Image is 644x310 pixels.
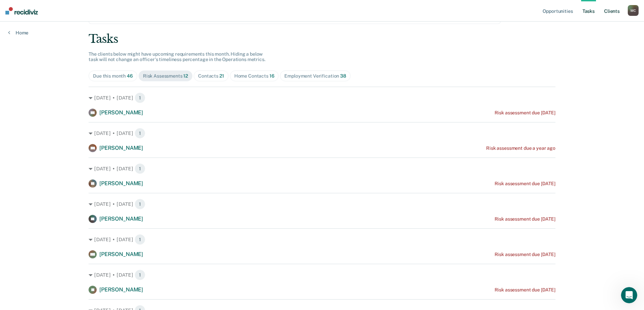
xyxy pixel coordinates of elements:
button: MC [628,5,639,16]
span: 1 [135,128,145,139]
span: [PERSON_NAME] [99,286,143,293]
div: Risk assessment due a year ago [486,145,555,151]
div: Risk assessment due [DATE] [495,181,555,187]
span: 46 [127,73,133,79]
span: 1 [135,163,145,174]
div: Tasks [89,32,555,46]
div: [DATE] • [DATE] 1 [89,92,555,103]
a: Home [8,30,28,36]
div: Risk assessment due [DATE] [495,216,555,222]
span: 38 [340,73,346,79]
div: Contacts [198,73,224,79]
div: Due this month [93,73,133,79]
span: 1 [135,199,145,209]
span: 1 [135,92,145,103]
div: Risk Assessments [143,73,188,79]
span: [PERSON_NAME] [99,216,143,222]
div: Risk assessment due [DATE] [495,110,555,116]
span: [PERSON_NAME] [99,145,143,151]
div: Risk assessment due [DATE] [495,287,555,293]
div: Risk assessment due [DATE] [495,252,555,257]
span: 1 [135,270,145,280]
div: Employment Verification [284,73,346,79]
span: 16 [269,73,275,79]
iframe: Intercom live chat [621,287,637,303]
div: [DATE] • [DATE] 1 [89,270,555,280]
span: [PERSON_NAME] [99,180,143,187]
span: 1 [135,234,145,245]
span: [PERSON_NAME] [99,109,143,116]
span: [PERSON_NAME] [99,251,143,257]
div: [DATE] • [DATE] 1 [89,199,555,209]
div: [DATE] • [DATE] 1 [89,234,555,245]
span: The clients below might have upcoming requirements this month. Hiding a below task will not chang... [89,51,265,62]
div: Home Contacts [234,73,275,79]
div: M C [628,5,639,16]
div: [DATE] • [DATE] 1 [89,128,555,139]
div: [DATE] • [DATE] 1 [89,163,555,174]
img: Recidiviz [5,7,38,15]
span: 21 [219,73,224,79]
span: 12 [183,73,188,79]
